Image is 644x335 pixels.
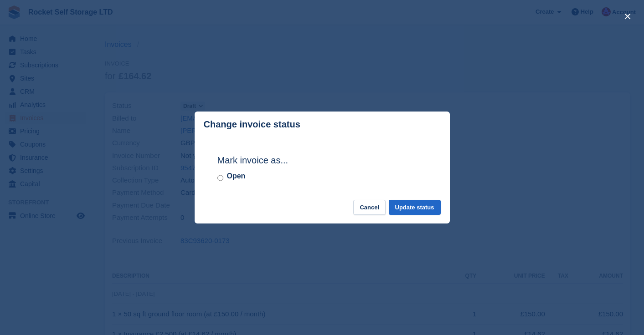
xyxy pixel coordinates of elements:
h2: Mark invoice as... [217,153,427,167]
button: Update status [389,200,441,215]
button: Cancel [353,200,386,215]
label: Open [227,171,246,182]
p: Change invoice status [204,119,300,130]
button: close [620,9,635,24]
